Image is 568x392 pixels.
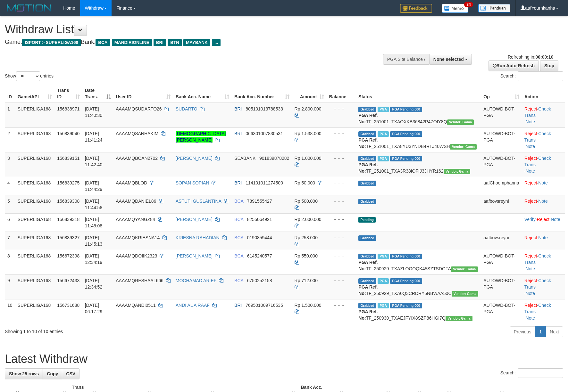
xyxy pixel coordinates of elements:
span: PGA Pending [390,303,422,308]
a: Check Trans [524,156,551,167]
td: TF_251001_TXA3R38IOFIJ3JHYR162 [356,152,481,177]
th: User ID: activate to sort column ascending [113,85,173,103]
span: AAAAMQDOIIK2323 [116,253,157,258]
a: Reject [524,106,537,111]
div: - - - [329,234,354,241]
span: 156672433 [57,278,79,283]
span: PGA Pending [390,131,422,137]
td: TF_250929_TXAZLOOOQK45SZTSDGFA [356,250,481,274]
span: AAAAMQSUDARTO26 [116,106,162,111]
img: Button%20Memo.svg [442,4,469,13]
span: PGA Pending [390,156,422,161]
a: KRIESNA RAHADIAN [176,235,220,240]
span: Vendor URL: https://trx31.1velocity.biz [451,266,478,272]
span: ... [212,39,221,46]
a: CSV [62,368,79,379]
a: MOCHAMAD ARIEF [176,278,217,283]
a: Check Trans [524,303,551,314]
td: 9 [5,274,15,299]
td: · · [522,250,565,274]
a: [PERSON_NAME] [176,253,213,258]
td: AUTOWD-BOT-PGA [481,127,522,152]
span: Rp 258.000 [295,235,318,240]
span: 156839308 [57,199,79,204]
a: SOPAN SOPIAN [176,180,209,185]
th: Date Trans.: activate to sort column descending [82,85,113,103]
td: AUTOWD-BOT-PGA [481,274,522,299]
span: Grabbed [358,107,376,112]
td: TF_250930_TXAEJFYIX8SZP86HGI7Q [356,299,481,324]
span: Vendor URL: https://trx31.1velocity.biz [447,119,474,125]
td: TF_251001_TXA8YU3YNDB4RTJ40WSH [356,127,481,152]
span: Grabbed [358,156,376,161]
td: SUPERLIGA168 [15,232,54,250]
td: 3 [5,152,15,177]
th: Game/API: activate to sort column ascending [15,85,54,103]
div: - - - [329,253,354,259]
td: · · [522,127,565,152]
span: Copy 7891555427 to clipboard [247,199,272,204]
span: None selected [433,57,464,62]
a: Reject [524,303,537,308]
td: aafbovsreyni [481,195,522,213]
td: · · [522,103,565,128]
td: AUTOWD-BOT-PGA [481,103,522,128]
td: · · [522,213,565,232]
b: PGA Ref. No: [358,162,378,174]
td: · [522,177,565,195]
a: Check Trans [524,278,551,290]
span: BRI [234,131,242,136]
th: Bank Acc. Number: activate to sort column ascending [232,85,292,103]
a: Reject [524,278,537,283]
th: ID [5,85,15,103]
div: - - - [329,198,354,204]
th: Action [522,85,565,103]
th: Balance [327,85,356,103]
span: Show 25 rows [9,371,39,376]
a: [PERSON_NAME] [176,217,213,222]
td: AUTOWD-BOT-PGA [481,299,522,324]
label: Show entries [5,71,54,81]
span: Copy 805101013788533 to clipboard [246,106,283,111]
div: - - - [329,155,354,161]
span: 34 [464,2,473,7]
a: 1 [535,326,546,337]
span: Copy 6750252158 to clipboard [247,278,272,283]
td: 1 [5,103,15,128]
td: SUPERLIGA168 [15,250,54,274]
a: Check Trans [524,131,551,143]
span: BCA [234,278,243,283]
span: [DATE] 06:17:29 [85,303,103,314]
span: SEABANK [234,156,255,161]
td: SUPERLIGA168 [15,177,54,195]
span: Rp 550.000 [295,253,318,258]
td: SUPERLIGA168 [15,195,54,213]
span: Grabbed [358,278,376,284]
div: - - - [329,216,354,223]
a: [DEMOGRAPHIC_DATA][PERSON_NAME] [176,131,226,143]
a: [PERSON_NAME] [176,156,213,161]
a: ANDI AL A RAAF [176,303,210,308]
span: MANDIRIONLINE [112,39,152,46]
a: Note [538,235,548,240]
span: Vendor URL: https://trx31.1velocity.biz [450,144,477,150]
span: Grabbed [358,131,376,137]
a: Reject [524,235,537,240]
td: · · [522,274,565,299]
span: Rp 500.000 [295,199,318,204]
span: Copy 901839878282 to clipboard [259,156,289,161]
td: 10 [5,299,15,324]
span: BTN [168,39,182,46]
span: Copy [47,371,58,376]
span: AAAAMQANDI0511 [116,303,156,308]
td: SUPERLIGA168 [15,152,54,177]
span: Rp 1.500.000 [295,303,322,308]
div: PGA Site Balance / [383,54,429,65]
span: Grabbed [358,181,376,186]
td: AUTOWD-BOT-PGA [481,152,522,177]
span: [DATE] 11:45:08 [85,217,103,228]
span: Marked by aafsoycanthlai [378,254,389,259]
span: Grabbed [358,199,376,204]
a: Note [526,291,535,296]
span: AAAAMQBLOD [116,180,147,185]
